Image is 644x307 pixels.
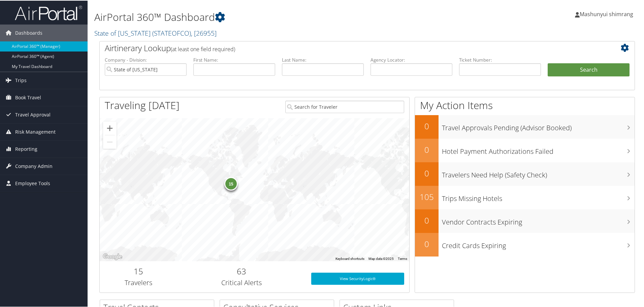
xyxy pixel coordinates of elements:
[415,114,635,138] a: 0Travel Approvals Pending (Advisor Booked)
[285,100,404,112] input: Search for Traveler
[182,265,301,276] h2: 63
[15,106,51,123] span: Travel Approval
[442,143,635,156] h3: Hotel Payment Authorizations Failed
[415,232,635,256] a: 0Credit Cards Expiring
[103,135,117,148] button: Zoom out
[182,277,301,287] h3: Critical Alerts
[15,123,56,140] span: Risk Management
[311,272,404,284] a: View SecurityLogic®
[442,213,635,226] h3: Vendor Contracts Expiring
[15,71,27,88] span: Trips
[15,174,50,191] span: Employee Tools
[15,89,41,105] span: Book Travel
[548,63,630,76] button: Search
[398,256,407,260] a: Terms (opens in new tab)
[442,237,635,250] h3: Credit Cards Expiring
[101,252,124,261] img: Google
[105,265,172,276] h2: 15
[371,56,452,63] label: Agency Locator:
[105,56,187,63] label: Company - Division:
[415,191,439,202] h2: 105
[575,3,640,24] a: Mashunyui shimrang
[459,56,541,63] label: Ticket Number:
[415,143,439,155] h2: 0
[105,42,585,53] h2: Airtinerary Lookup
[415,214,439,226] h2: 0
[415,162,635,185] a: 0Travelers Need Help (Safety Check)
[442,119,635,132] h3: Travel Approvals Pending (Advisor Booked)
[15,24,42,41] span: Dashboards
[171,45,235,52] span: (at least one field required)
[191,28,217,37] span: , [ 26955 ]
[152,28,191,37] span: ( STATEOFCO )
[415,167,439,178] h2: 0
[101,252,124,261] a: Open this area in Google Maps (opens a new window)
[415,209,635,232] a: 0Vendor Contracts Expiring
[193,56,275,63] label: First Name:
[15,4,82,20] img: airportal-logo.png
[105,98,180,112] h1: Traveling [DATE]
[415,238,439,249] h2: 0
[415,185,635,209] a: 105Trips Missing Hotels
[105,277,172,287] h3: Travelers
[415,98,635,112] h1: My Action Items
[94,28,217,37] a: State of [US_STATE]
[442,190,635,203] h3: Trips Missing Hotels
[415,120,439,131] h2: 0
[415,138,635,162] a: 0Hotel Payment Authorizations Failed
[335,256,364,261] button: Keyboard shortcuts
[368,256,394,260] span: Map data ©2025
[580,10,633,17] span: Mashunyui shimrang
[94,9,458,24] h1: AirPortal 360™ Dashboard
[103,121,117,134] button: Zoom in
[282,56,364,63] label: Last Name:
[15,157,53,174] span: Company Admin
[15,140,37,157] span: Reporting
[442,166,635,179] h3: Travelers Need Help (Safety Check)
[224,176,237,190] div: 15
